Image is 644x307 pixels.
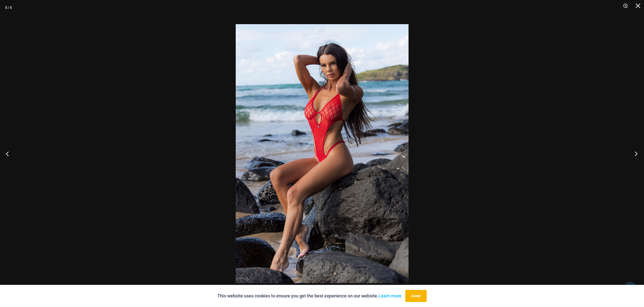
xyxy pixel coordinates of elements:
p: This website uses cookies to ensure you get the best experience on our website. [217,292,401,300]
button: Accept [405,290,427,302]
a: Learn more [378,293,401,298]
img: Crystal Waves Red 819 One Piece 05 [236,24,409,283]
div: 5 / 5 [5,4,12,11]
button: Next [625,141,644,166]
